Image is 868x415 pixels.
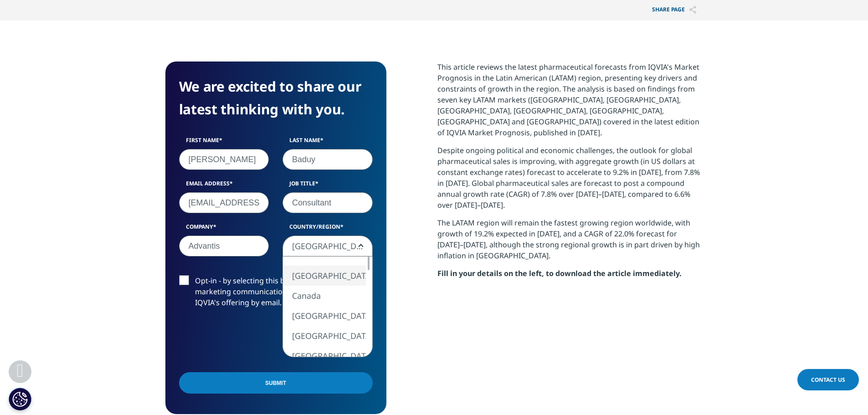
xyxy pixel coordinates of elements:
[179,179,269,192] label: Email Address
[283,286,366,306] li: Canada
[282,136,373,149] label: Last Name
[179,136,269,149] label: First Name
[283,306,366,326] li: [GEOGRAPHIC_DATA]
[797,369,859,390] a: Contact Us
[689,6,696,14] img: Share PAGE
[179,372,373,394] input: Submit
[437,217,703,268] p: The LATAM region will remain the fastest growing region worldwide, with growth of 19.2% expected ...
[811,376,845,384] span: Contact Us
[437,61,703,145] p: This article reviews the latest pharmaceutical forecasts from IQVIA's Market Prognosis in the Lat...
[283,346,366,366] li: [GEOGRAPHIC_DATA]
[179,75,373,121] h4: We are excited to share our latest thinking with you.
[9,388,31,410] button: Configuración de cookies
[437,268,682,278] strong: Fill in your details on the left, to download the article immediately.
[283,266,366,286] li: [GEOGRAPHIC_DATA]
[437,145,703,217] p: Despite ongoing political and economic challenges, the outlook for global pharmaceutical sales is...
[283,326,366,346] li: [GEOGRAPHIC_DATA]
[179,275,373,313] label: Opt-in - by selecting this box, I consent to receiving marketing communications and information a...
[283,236,372,257] span: United States
[282,179,373,192] label: Job Title
[179,223,269,236] label: Company
[282,223,373,236] label: Country/Region
[179,323,318,358] iframe: reCAPTCHA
